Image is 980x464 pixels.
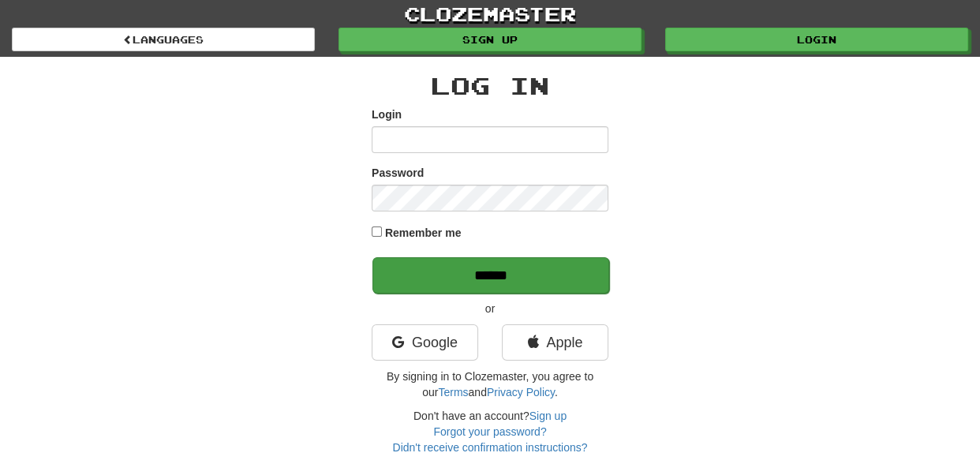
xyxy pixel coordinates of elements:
[385,225,462,241] label: Remember me
[372,165,424,181] label: Password
[12,28,315,51] a: Languages
[372,369,608,400] p: By signing in to Clozemaster, you agree to our and .
[372,301,608,316] p: or
[502,324,608,361] a: Apple
[529,410,567,422] a: Sign up
[372,408,608,455] div: Don't have an account?
[487,386,555,399] a: Privacy Policy
[372,107,402,122] label: Login
[372,73,608,99] h2: Log In
[438,386,468,399] a: Terms
[372,324,478,361] a: Google
[339,28,641,51] a: Sign up
[392,441,587,454] a: Didn't receive confirmation instructions?
[665,28,968,51] a: Login
[433,425,546,438] a: Forgot your password?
